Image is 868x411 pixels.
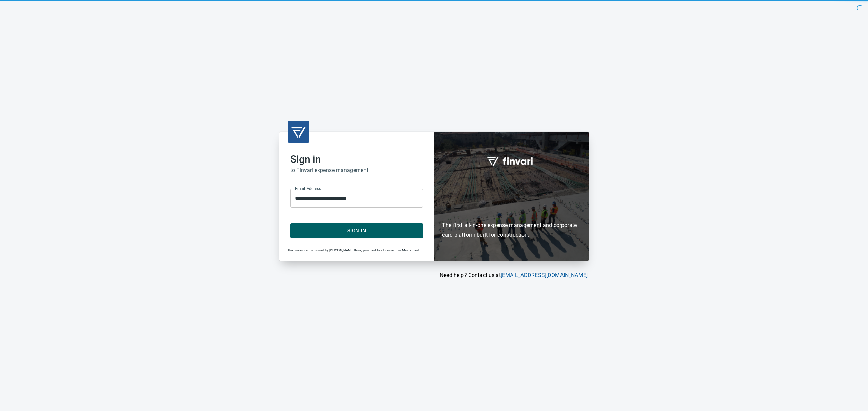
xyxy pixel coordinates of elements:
[290,166,423,175] h6: to Finvari expense management
[486,153,537,169] img: fullword_logo_white.png
[501,272,588,278] a: [EMAIL_ADDRESS][DOMAIN_NAME]
[434,132,589,261] div: Finvari
[298,226,416,235] span: Sign In
[290,223,423,238] button: Sign In
[288,248,419,252] span: The Finvari card is issued by [PERSON_NAME] Bank, pursuant to a license from Mastercard
[279,271,588,279] p: Need help? Contact us at
[442,181,580,240] h6: The first all-in-one expense management and corporate card platform built for construction.
[290,153,423,166] h2: Sign in
[290,124,307,140] img: transparent_logo.png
